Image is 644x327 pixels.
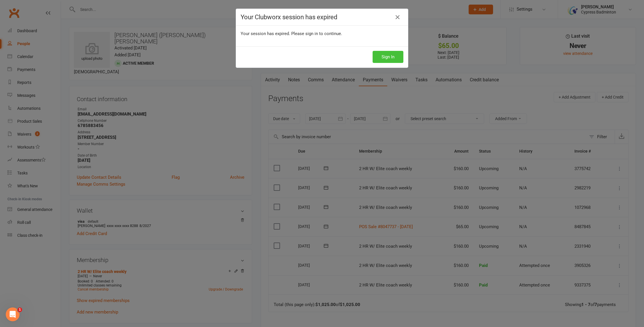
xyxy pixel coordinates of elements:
span: Your session has expired. Please sign in to continue. [241,31,342,36]
a: Close [393,13,402,22]
button: Sign In [373,51,403,63]
h4: Your Clubworx session has expired [241,14,403,21]
iframe: Intercom live chat [6,307,20,321]
span: 1 [18,307,22,312]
